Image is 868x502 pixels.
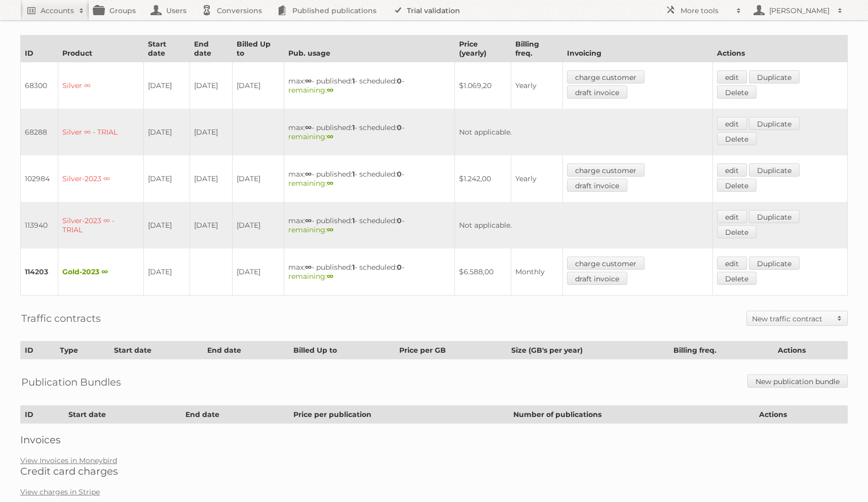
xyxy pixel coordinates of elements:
span: remaining: [288,86,333,95]
td: Not applicable. [455,202,712,248]
td: $1.242,00 [455,155,511,202]
th: Billing freq. [511,35,562,62]
strong: ∞ [305,170,312,179]
th: End date [181,406,289,424]
a: Delete [717,179,757,192]
td: [DATE] [144,62,190,109]
h2: Invoices [20,434,848,446]
a: edit [717,117,747,130]
a: charge customer [567,163,645,177]
h2: Publication Bundles [21,374,121,390]
h2: New traffic contract [752,314,832,324]
a: edit [717,70,747,83]
td: [DATE] [144,155,190,202]
th: ID [21,406,64,424]
a: edit [717,210,747,223]
th: Actions [712,35,847,62]
a: draft invoice [567,272,627,285]
td: [DATE] [232,202,284,248]
th: Number of publications [509,406,755,424]
strong: 1 [352,216,355,225]
td: Monthly [511,248,562,296]
strong: ∞ [327,272,333,281]
th: Billed Up to [232,35,284,62]
strong: 1 [352,170,355,179]
strong: 1 [352,76,355,86]
a: Delete [717,132,757,145]
td: Silver ∞ [58,62,144,109]
td: max: - published: - scheduled: - [284,202,455,248]
h2: [PERSON_NAME] [767,6,833,16]
a: draft invoice [567,86,627,99]
td: 102984 [21,155,58,202]
td: [DATE] [232,155,284,202]
td: 68288 [21,109,58,155]
td: [DATE] [144,109,190,155]
td: [DATE] [190,62,232,109]
td: max: - published: - scheduled: - [284,248,455,296]
td: [DATE] [190,202,232,248]
a: New publication bundle [747,374,848,388]
span: remaining: [288,272,333,281]
td: 114203 [21,248,58,296]
a: charge customer [567,257,645,270]
a: Duplicate [749,257,800,270]
th: Product [58,35,144,62]
strong: 0 [397,170,402,179]
td: max: - published: - scheduled: - [284,109,455,155]
strong: ∞ [327,179,333,188]
a: Duplicate [749,210,800,223]
strong: ∞ [305,76,312,86]
strong: 1 [352,263,355,272]
strong: 0 [397,263,402,272]
span: remaining: [288,179,333,188]
th: Pub. usage [284,35,455,62]
th: Billing freq. [669,342,774,359]
a: Delete [717,225,757,238]
h2: Traffic contracts [21,311,101,326]
th: Start date [144,35,190,62]
td: Silver-2023 ∞ - TRIAL [58,202,144,248]
td: max: - published: - scheduled: - [284,62,455,109]
td: [DATE] [190,109,232,155]
td: Not applicable. [455,109,712,155]
a: charge customer [567,70,645,83]
th: End date [190,35,232,62]
td: Gold-2023 ∞ [58,248,144,296]
th: Actions [774,342,848,359]
a: New traffic contract [747,311,847,325]
h2: Accounts [41,6,74,16]
th: Size (GB's per year) [507,342,669,359]
td: [DATE] [144,202,190,248]
th: Price per GB [395,342,507,359]
td: 68300 [21,62,58,109]
th: Price (yearly) [455,35,511,62]
a: Duplicate [749,70,800,83]
a: edit [717,163,747,177]
strong: 0 [397,216,402,225]
td: $1.069,20 [455,62,511,109]
a: edit [717,257,747,270]
strong: ∞ [305,263,312,272]
th: Billed Up to [289,342,395,359]
a: View Invoices in Moneybird [20,456,117,465]
a: Duplicate [749,117,800,130]
span: Toggle [832,311,847,325]
strong: 1 [352,123,355,132]
th: Type [55,342,109,359]
td: [DATE] [144,248,190,296]
strong: ∞ [327,225,333,234]
td: Silver-2023 ∞ [58,155,144,202]
th: Start date [64,406,181,424]
strong: ∞ [305,123,312,132]
a: View charges in Stripe [20,487,100,496]
th: Actions [755,406,848,424]
a: Delete [717,272,757,285]
td: [DATE] [232,248,284,296]
strong: ∞ [327,86,333,95]
th: Start date [110,342,203,359]
a: draft invoice [567,179,627,192]
td: [DATE] [232,62,284,109]
td: [DATE] [190,155,232,202]
td: max: - published: - scheduled: - [284,155,455,202]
